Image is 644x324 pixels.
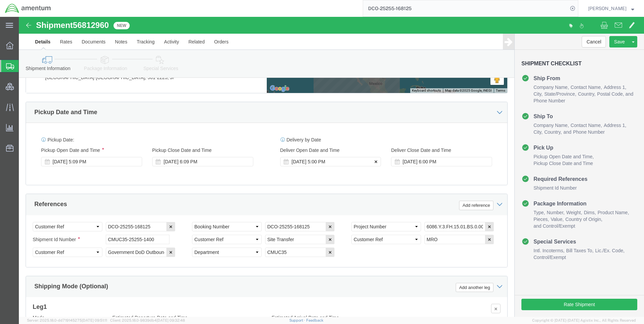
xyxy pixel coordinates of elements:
a: Feedback [306,318,323,322]
span: Server: 2025.18.0-dd719145275 [27,318,107,322]
a: Support [289,318,306,322]
button: [PERSON_NAME] [588,4,635,12]
input: Search for shipment number, reference number [363,0,568,17]
span: [DATE] 09:32:48 [157,318,185,322]
span: [DATE] 09:51:11 [82,318,107,322]
span: Ray Cheatteam [588,5,626,12]
span: Client: 2025.18.0-9839db4 [110,318,185,322]
iframe: FS Legacy Container [19,17,644,317]
img: logo [5,3,51,13]
span: Copyright © [DATE]-[DATE] Agistix Inc., All Rights Reserved [532,318,636,323]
